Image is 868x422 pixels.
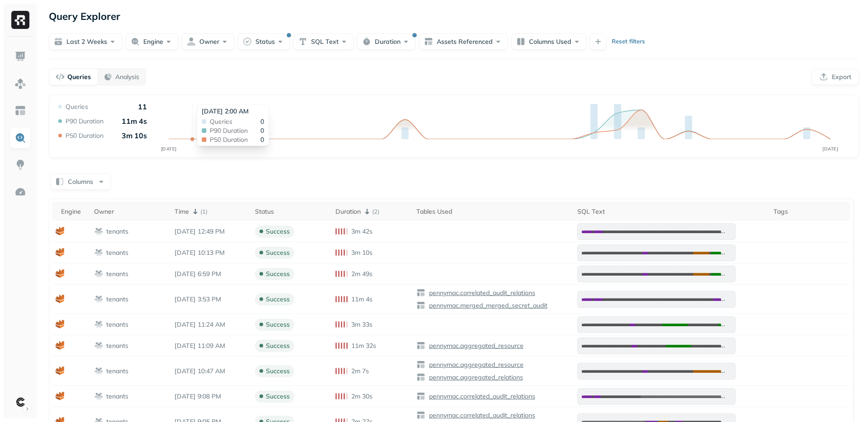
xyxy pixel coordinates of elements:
p: pennymac.merged_merged_secret_audit [427,301,547,310]
img: table [416,341,425,350]
p: Aug 13, 2025 3:53 PM [175,295,248,304]
p: 3m 33s [351,320,373,329]
div: 0 [210,136,264,143]
p: P50 Duration [66,131,104,140]
button: Assets Referenced [419,33,508,50]
p: 11m 4s [351,295,373,304]
p: Queries [67,73,91,81]
p: pennymac.aggregated_relations [427,373,523,382]
p: Analysis [115,73,139,81]
img: workgroup [94,320,104,329]
p: pennymac.correlated_audit_relations [427,392,535,401]
p: P90 Duration [66,117,104,126]
a: pennymac.aggregated_relations [425,373,523,382]
img: table [416,301,425,310]
p: tenants [106,270,128,278]
button: Columns [50,173,111,190]
button: Owner [182,33,234,50]
img: table [416,288,425,297]
img: table [416,411,425,420]
p: ( 2 ) [372,207,379,216]
p: tenants [106,342,128,350]
p: Aug 12, 2025 9:08 PM [175,392,248,401]
span: P90 Duration [210,127,248,134]
p: tenants [106,392,128,401]
tspan: [DATE] [822,146,838,152]
p: success [266,320,290,329]
p: 2m 7s [351,367,369,375]
p: Query Explorer [49,8,120,24]
a: pennymac.merged_merged_secret_audit [425,301,547,310]
img: Clutch [14,396,27,408]
img: workgroup [94,269,104,278]
div: Status [255,207,328,216]
img: workgroup [94,295,104,304]
img: Assets [14,78,26,89]
p: Aug 13, 2025 10:47 AM [175,367,248,375]
p: 11m 32s [351,342,376,350]
button: SQL Text [293,33,354,50]
p: 3m 10s [351,249,373,257]
p: Reset filters [612,37,645,46]
div: Tags [774,207,847,216]
p: ( 1 ) [200,207,208,216]
img: Optimization [14,186,26,198]
p: tenants [106,295,128,304]
button: Duration [357,33,415,50]
a: pennymac.aggregated_resource [425,342,524,350]
p: success [266,367,290,375]
button: Engine [126,33,178,50]
img: Asset Explorer [14,105,26,117]
p: 11m 4s [122,117,147,126]
p: Queries [66,103,88,111]
img: Insights [14,159,26,171]
img: Query Explorer [14,132,26,144]
p: pennymac.correlated_audit_relations [427,411,535,420]
p: tenants [106,227,128,236]
img: workgroup [94,392,104,401]
p: pennymac.aggregated_resource [427,361,524,369]
p: success [266,392,290,401]
p: 2m 30s [351,392,373,401]
p: tenants [106,249,128,257]
img: table [416,392,425,401]
img: workgroup [94,227,104,236]
a: pennymac.correlated_audit_relations [425,411,535,420]
button: Columns Used [511,33,586,50]
p: tenants [106,320,128,329]
div: Owner [94,207,167,216]
p: pennymac.aggregated_resource [427,342,524,350]
p: success [266,342,290,350]
button: Export [811,69,859,85]
p: 2m 49s [351,270,373,278]
div: Tables Used [416,207,570,216]
button: Status [238,33,290,50]
p: success [266,270,290,278]
p: Aug 13, 2025 11:09 AM [175,342,248,350]
p: Aug 14, 2025 10:13 PM [175,249,248,257]
div: SQL Text [577,207,766,216]
a: pennymac.correlated_audit_relations [425,392,535,401]
p: pennymac.correlated_audit_relations [427,289,535,297]
img: workgroup [94,248,104,257]
p: Aug 13, 2025 11:24 AM [175,320,248,329]
p: success [266,249,290,257]
span: Queries [210,118,232,125]
p: Aug 17, 2025 12:49 PM [175,227,248,236]
a: pennymac.aggregated_resource [425,361,524,369]
p: Aug 14, 2025 6:59 PM [175,270,248,278]
p: success [266,295,290,304]
img: workgroup [94,341,104,350]
a: pennymac.correlated_audit_relations [425,289,535,297]
div: Duration [335,206,409,217]
span: P50 Duration [210,136,248,143]
p: 3m 42s [351,227,373,236]
p: tenants [106,367,128,375]
img: Dashboard [14,51,26,62]
p: success [266,227,290,236]
div: 0 [210,127,264,134]
img: table [416,373,425,382]
img: table [416,360,425,369]
div: Engine [61,207,87,216]
div: [DATE] 2:00 AM [202,107,264,116]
